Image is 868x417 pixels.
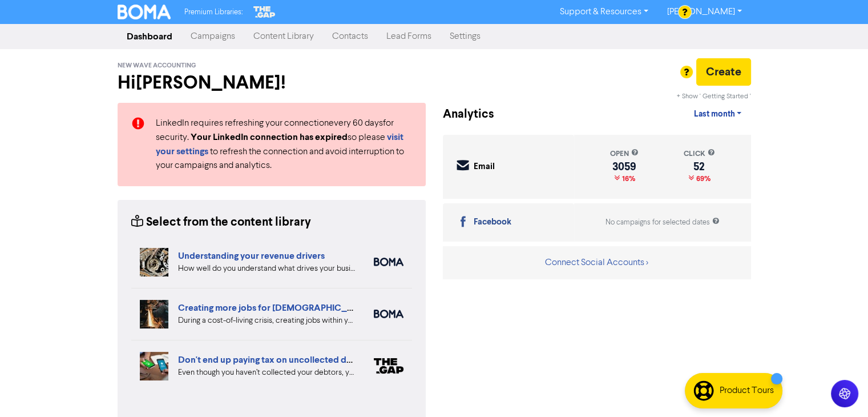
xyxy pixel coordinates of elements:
[657,3,750,21] a: [PERSON_NAME]
[118,62,196,70] span: New Wave Accounting
[374,310,403,318] img: boma
[118,25,181,48] a: Dashboard
[474,161,495,174] div: Email
[620,174,635,183] span: 16%
[178,367,357,379] div: Even though you haven’t collected your debtors, you still have to pay tax on them. This is becaus...
[178,263,357,275] div: How well do you understand what drives your business revenue? We can help you review your numbers...
[131,214,311,231] div: Select from the content library
[178,354,376,366] a: Don't end up paying tax on uncollected debtors!
[544,255,649,270] button: Connect Social Accounts >
[377,25,441,48] a: Lead Forms
[184,9,243,16] span: Premium Libraries:
[374,358,403,374] img: thegap
[323,25,377,48] a: Contacts
[156,133,403,157] a: visit your settings
[374,258,403,266] img: boma_accounting
[244,25,323,48] a: Content Library
[441,25,490,48] a: Settings
[610,162,639,171] div: 3059
[677,91,751,102] div: + Show ' Getting Started '
[551,3,657,21] a: Support & Resources
[178,315,357,327] div: During a cost-of-living crisis, creating jobs within your local community is one of the most impo...
[605,217,720,228] div: No campaigns for selected dates
[178,250,325,262] a: Understanding your revenue drivers
[684,103,750,126] a: Last month
[683,149,714,159] div: click
[693,109,734,119] span: Last month
[181,25,244,48] a: Campaigns
[191,131,348,143] strong: Your LinkedIn connection has expired
[252,5,277,19] img: The Gap
[118,72,426,94] h2: Hi [PERSON_NAME] !
[696,58,751,86] button: Create
[118,5,171,19] img: BOMA Logo
[443,106,480,123] div: Analytics
[683,162,714,171] div: 52
[474,216,511,229] div: Facebook
[725,294,868,417] iframe: Chat Widget
[610,149,639,159] div: open
[147,117,421,173] div: LinkedIn requires refreshing your connection every 60 days for security. so please to refresh the...
[178,302,412,314] a: Creating more jobs for [DEMOGRAPHIC_DATA] workers
[693,174,710,183] span: 69%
